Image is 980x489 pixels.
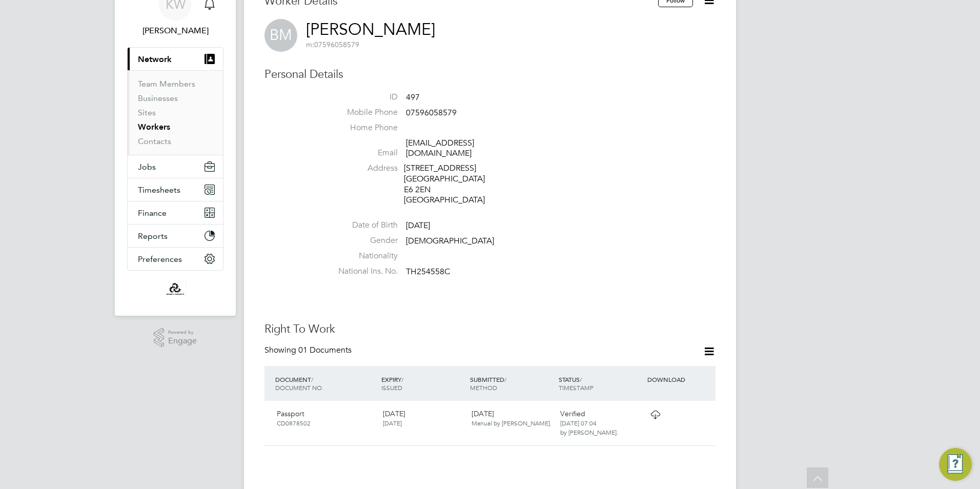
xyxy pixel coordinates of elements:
span: Verified [560,409,585,418]
button: Timesheets [128,178,223,201]
span: Powered by [168,328,197,337]
label: Date of Birth [326,220,398,231]
span: / [311,375,313,383]
span: 497 [406,92,420,103]
a: Team Members [138,79,195,89]
a: [PERSON_NAME] [306,19,435,39]
button: Preferences [128,248,223,270]
span: / [401,375,403,383]
label: Address [326,163,398,174]
label: Home Phone [326,123,398,133]
a: Go to home page [127,281,223,297]
label: National Ins. No. [326,266,398,277]
span: [DATE] [406,220,430,231]
span: Reports [138,231,168,241]
a: Powered byEngage [154,328,197,348]
button: Network [128,48,223,70]
a: [EMAIL_ADDRESS][DOMAIN_NAME] [406,138,474,159]
span: TIMESTAMP [559,383,594,392]
span: / [580,375,582,383]
button: Engage Resource Center [939,448,972,481]
label: ID [326,92,398,103]
div: Passport [273,405,379,432]
span: m: [306,40,314,49]
div: SUBMITTED [467,370,556,397]
div: [STREET_ADDRESS] [GEOGRAPHIC_DATA] E6 2EN [GEOGRAPHIC_DATA] [404,163,501,206]
span: 01 Documents [298,345,352,355]
span: METHOD [470,383,497,392]
a: Contacts [138,136,171,146]
label: Gender [326,235,398,246]
span: ISSUED [381,383,402,392]
label: Mobile Phone [326,107,398,118]
div: EXPIRY [379,370,467,397]
span: [DATE] 07:04 [560,419,597,427]
a: Workers [138,122,170,132]
span: / [504,375,506,383]
span: Jobs [138,162,156,172]
a: Sites [138,108,156,117]
div: STATUS [556,370,645,397]
div: [DATE] [379,405,467,432]
span: Manual by [PERSON_NAME]. [472,419,552,427]
a: Businesses [138,93,178,103]
button: Jobs [128,155,223,178]
span: Preferences [138,254,182,264]
label: Email [326,148,398,158]
span: 07596058579 [306,40,359,49]
span: Kane White [127,25,223,37]
span: Network [138,54,172,64]
h3: Personal Details [264,67,716,82]
button: Reports [128,225,223,247]
span: Finance [138,208,167,218]
span: Timesheets [138,185,180,195]
span: BM [264,19,297,52]
span: Engage [168,337,197,345]
span: by [PERSON_NAME]. [560,428,618,436]
button: Finance [128,201,223,224]
span: TH254558C [406,267,450,277]
span: 07596058579 [406,108,457,118]
div: DOCUMENT [273,370,379,397]
div: [DATE] [467,405,556,432]
span: [DATE] [383,419,402,427]
div: DOWNLOAD [645,370,716,389]
span: [DEMOGRAPHIC_DATA] [406,236,494,246]
img: securityprojectsltd-logo-retina.png [165,281,186,297]
span: DOCUMENT NO. [275,383,323,392]
span: CD0878502 [277,419,311,427]
label: Nationality [326,251,398,261]
div: Network [128,70,223,155]
div: Showing [264,345,354,356]
h3: Right To Work [264,322,716,337]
